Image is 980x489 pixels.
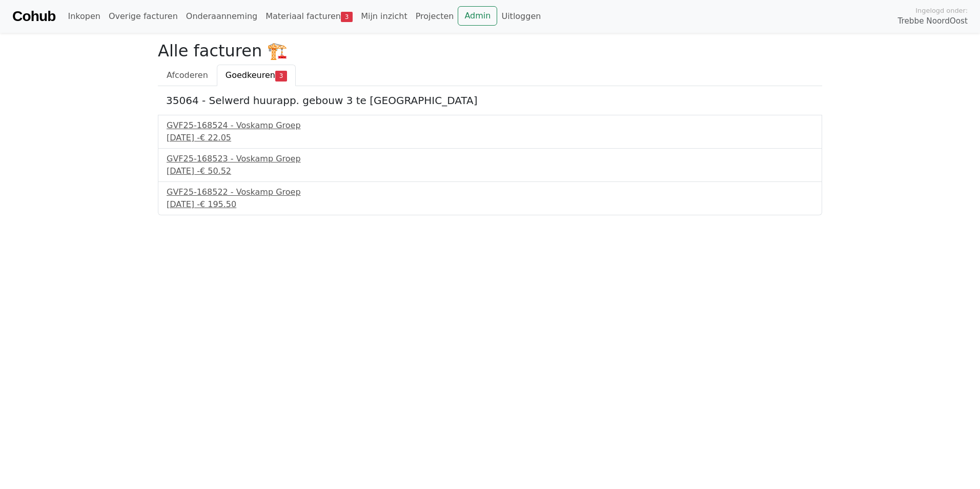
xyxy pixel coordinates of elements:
[182,6,261,27] a: Onderaanneming
[158,41,822,60] h2: Alle facturen 🏗️
[167,153,813,177] a: GVF25-168523 - Voskamp Groep[DATE] -€ 50.52
[105,6,182,27] a: Overige facturen
[167,186,813,198] div: GVF25-168522 - Voskamp Groep
[167,132,813,144] div: [DATE] -
[167,186,813,211] a: GVF25-168522 - Voskamp Groep[DATE] -€ 195.50
[167,165,813,177] div: [DATE] -
[341,12,353,22] span: 3
[497,6,545,27] a: Uitloggen
[275,71,287,81] span: 3
[12,4,55,29] a: Cohub
[898,15,968,27] span: Trebbe NoordOost
[915,6,968,15] span: Ingelogd onder:
[217,65,296,86] a: Goedkeuren3
[167,70,208,80] span: Afcoderen
[458,6,497,26] a: Admin
[167,119,813,132] div: GVF25-168524 - Voskamp Groep
[357,6,412,27] a: Mijn inzicht
[412,6,458,27] a: Projecten
[64,6,104,27] a: Inkopen
[226,70,275,80] span: Goedkeuren
[167,198,813,211] div: [DATE] -
[200,166,231,176] span: € 50.52
[166,94,814,107] h5: 35064 - Selwerd huurapp. gebouw 3 te [GEOGRAPHIC_DATA]
[158,65,217,86] a: Afcoderen
[261,6,357,27] a: Materiaal facturen3
[167,153,813,165] div: GVF25-168523 - Voskamp Groep
[167,119,813,144] a: GVF25-168524 - Voskamp Groep[DATE] -€ 22.05
[200,133,231,142] span: € 22.05
[200,199,236,209] span: € 195.50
